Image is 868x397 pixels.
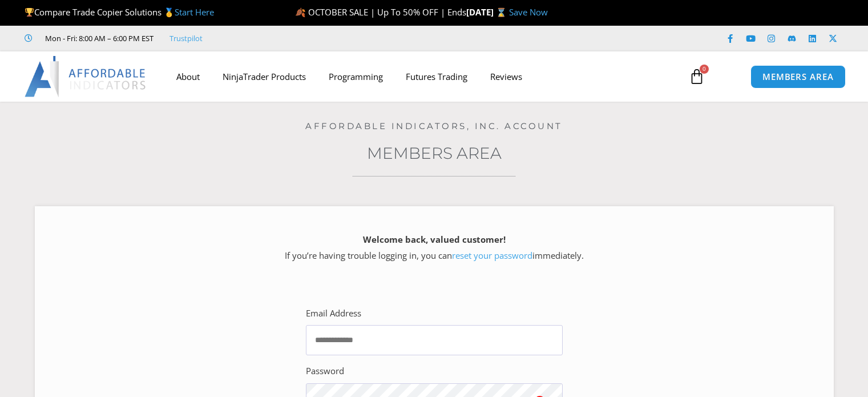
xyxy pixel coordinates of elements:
a: reset your password [452,250,532,261]
strong: [DATE] ⌛ [466,6,509,18]
span: 0 [700,65,709,74]
strong: Welcome back, valued customer! [363,234,506,245]
img: LogoAI | Affordable Indicators – NinjaTrader [25,56,147,97]
span: MEMBERS AREA [762,73,834,81]
span: 🍂 OCTOBER SALE | Up To 50% OFF | Ends [295,6,466,18]
a: Futures Trading [394,63,479,90]
a: About [165,63,211,90]
img: 🏆 [25,8,34,17]
label: Password [306,363,344,379]
a: Start Here [175,6,214,18]
a: Affordable Indicators, Inc. Account [305,121,563,131]
a: MEMBERS AREA [750,65,846,89]
a: 0 [672,60,722,93]
label: Email Address [306,306,361,322]
span: Mon - Fri: 8:00 AM – 6:00 PM EST [42,31,154,45]
a: NinjaTrader Products [211,63,317,90]
a: Programming [317,63,394,90]
a: Trustpilot [169,31,203,45]
a: Save Now [509,6,548,18]
nav: Menu [165,63,677,90]
p: If you’re having trouble logging in, you can immediately. [55,232,814,264]
a: Members Area [367,143,502,163]
span: Compare Trade Copier Solutions 🥇 [25,6,214,18]
a: Reviews [479,63,534,90]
